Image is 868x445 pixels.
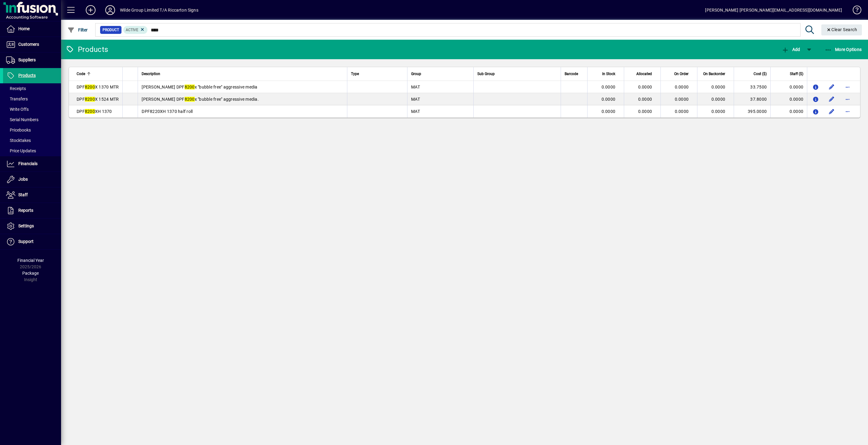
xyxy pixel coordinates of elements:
[591,71,621,77] div: In Stock
[411,85,420,89] span: MAT
[602,109,616,114] span: 0.0000
[3,21,61,37] a: Home
[843,82,852,92] button: More options
[18,161,38,166] span: Financials
[602,85,616,89] span: 0.0000
[711,85,725,89] span: 0.0000
[142,97,259,102] span: [PERSON_NAME] DPF x "bubble free" aggressive media.
[18,177,28,182] span: Jobs
[85,109,95,114] em: 8200
[66,45,108,54] div: Products
[638,109,652,114] span: 0.0000
[6,107,29,112] span: Write Offs
[705,5,842,15] div: [PERSON_NAME] [PERSON_NAME][EMAIL_ADDRESS][DOMAIN_NAME]
[734,93,770,105] td: 37.8000
[638,97,652,102] span: 0.0000
[825,47,862,52] span: More Options
[843,107,852,116] button: More options
[18,57,36,62] span: Suppliers
[123,26,148,34] mat-chip: Activation Status: Active
[602,71,615,77] span: In Stock
[674,71,689,77] span: On Order
[628,71,657,77] div: Allocated
[770,81,807,93] td: 0.0000
[3,187,61,203] a: Staff
[823,44,863,55] button: More Options
[411,71,421,77] span: Group
[843,94,852,104] button: More options
[142,71,343,77] div: Description
[3,104,61,114] a: Write Offs
[3,52,61,68] a: Suppliers
[636,71,652,77] span: Allocated
[675,85,689,89] span: 0.0000
[3,156,61,172] a: Financials
[3,37,61,52] a: Customers
[103,27,119,33] span: Product
[754,71,767,77] span: Cost ($)
[3,114,61,125] a: Serial Numbers
[77,71,85,77] span: Code
[142,71,160,77] span: Description
[602,97,616,102] span: 0.0000
[477,71,495,77] span: Sub Group
[85,85,95,89] em: 8200
[701,71,731,77] div: On Backorder
[3,135,61,146] a: Stocktakes
[185,85,195,89] em: 8200
[675,97,689,102] span: 0.0000
[826,27,857,32] span: Clear Search
[6,128,31,132] span: Pricebooks
[3,83,61,94] a: Receipts
[66,24,89,35] button: Filter
[638,85,652,89] span: 0.0000
[821,24,862,35] button: Clear
[6,117,38,122] span: Serial Numbers
[120,5,198,15] div: Wilde Group Limited T/A Riccarton Signs
[18,239,34,244] span: Support
[827,94,837,104] button: Edit
[3,219,61,234] a: Settings
[848,1,860,21] a: Knowledge Base
[77,85,119,89] span: DPF X 1370 MTR
[3,94,61,104] a: Transfers
[22,271,39,276] span: Package
[6,138,31,143] span: Stocktakes
[6,148,36,153] span: Price Updates
[81,5,100,16] button: Add
[3,234,61,249] a: Support
[3,203,61,218] a: Reports
[3,172,61,187] a: Jobs
[3,125,61,135] a: Pricebooks
[782,47,800,52] span: Add
[565,71,578,77] span: Barcode
[827,107,837,116] button: Edit
[126,28,138,32] span: Active
[3,146,61,156] a: Price Updates
[780,44,801,55] button: Add
[85,97,95,102] em: 8200
[565,71,584,77] div: Barcode
[17,258,44,263] span: Financial Year
[77,71,119,77] div: Code
[18,192,28,197] span: Staff
[6,96,28,101] span: Transfers
[703,71,725,77] span: On Backorder
[770,93,807,105] td: 0.0000
[664,71,694,77] div: On Order
[351,71,359,77] span: Type
[711,109,725,114] span: 0.0000
[411,71,470,77] div: Group
[734,105,770,118] td: 395.0000
[675,109,689,114] span: 0.0000
[18,223,34,228] span: Settings
[18,208,33,213] span: Reports
[67,27,88,32] span: Filter
[827,82,837,92] button: Edit
[185,97,195,102] em: 8200
[477,71,557,77] div: Sub Group
[18,42,39,47] span: Customers
[77,109,112,114] span: DPF XH 1370
[351,71,403,77] div: Type
[100,5,120,16] button: Profile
